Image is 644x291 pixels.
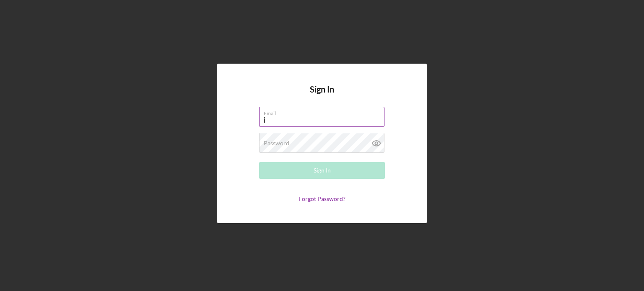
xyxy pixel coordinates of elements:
[314,162,331,179] div: Sign In
[264,140,289,147] label: Password
[259,162,385,179] button: Sign In
[299,195,345,202] a: Forgot Password?
[264,107,384,116] label: Email
[310,85,334,107] h4: Sign In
